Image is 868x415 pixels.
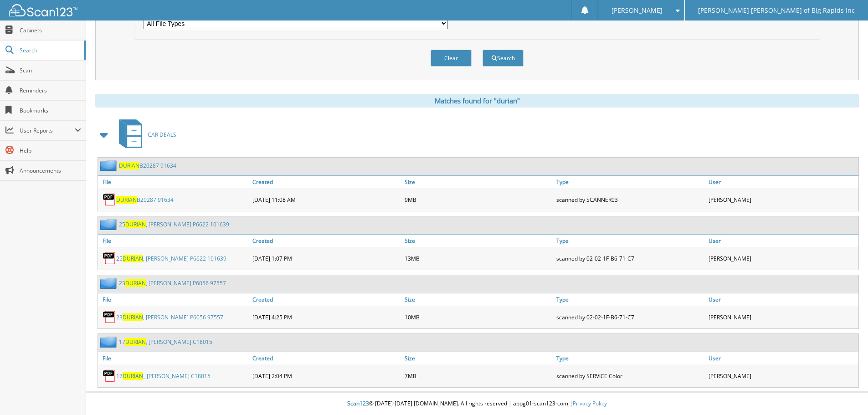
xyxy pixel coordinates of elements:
span: DURIAN [123,313,143,321]
div: Matches found for "durian" [95,94,859,108]
a: User [706,176,858,188]
div: scanned by 02-02-1F-B6-71-C7 [554,249,706,267]
div: [PERSON_NAME] [706,308,858,326]
a: Created [250,176,402,188]
a: Type [554,352,706,364]
span: CAR DEALS [148,131,176,138]
img: folder2.png [100,160,119,171]
span: Search [20,46,80,54]
div: scanned by SERVICE Color [554,367,706,385]
a: Type [554,235,706,247]
span: [PERSON_NAME] [PERSON_NAME] of Big Rapids Inc [698,8,855,13]
a: CAR DEALS [113,117,176,153]
a: 23DURIAN, [PERSON_NAME] P6056 97557 [116,313,223,321]
img: PDF.png [103,369,116,383]
span: [PERSON_NAME] [611,8,663,13]
span: DURIAN [123,372,143,380]
a: DURIANB20287 91634 [116,196,174,204]
a: User [706,293,858,306]
div: scanned by 02-02-1F-B6-71-C7 [554,308,706,326]
span: Cabinets [20,26,81,34]
a: File [98,293,250,306]
button: Clear [431,50,472,67]
img: folder2.png [100,336,119,348]
a: 17DURIAN_ [PERSON_NAME] C18015 [116,372,211,380]
div: 7MB [402,367,555,385]
span: Announcements [20,167,81,174]
a: Size [402,176,555,188]
span: Scan [20,67,81,74]
a: Size [402,352,555,364]
span: User Reports [20,127,75,134]
a: Type [554,293,706,306]
a: Size [402,235,555,247]
a: 17DURIAN, [PERSON_NAME] C18015 [119,338,212,346]
a: Created [250,293,402,306]
iframe: Chat Widget [822,371,868,415]
span: Bookmarks [20,107,81,114]
div: 13MB [402,249,555,267]
a: 25DURIAN, [PERSON_NAME] P6622 101639 [116,255,226,262]
span: DURIAN [116,196,137,204]
div: [DATE] 4:25 PM [250,308,402,326]
span: Reminders [20,87,81,94]
span: DURIAN [125,279,146,287]
img: scan123-logo-white.svg [9,4,77,16]
a: User [706,235,858,247]
div: scanned by SCANNER03 [554,190,706,209]
div: [DATE] 2:04 PM [250,367,402,385]
span: DURIAN [125,220,146,228]
img: folder2.png [100,219,119,230]
div: [DATE] 11:08 AM [250,190,402,209]
img: PDF.png [103,193,116,206]
span: Help [20,147,81,154]
span: DURIAN [125,338,146,346]
img: PDF.png [103,251,116,265]
a: Created [250,235,402,247]
a: Size [402,293,555,306]
div: © [DATE]-[DATE] [DOMAIN_NAME]. All rights reserved | appg01-scan123-com | [86,393,868,415]
div: [PERSON_NAME] [706,367,858,385]
button: Search [483,50,524,67]
div: [PERSON_NAME] [706,249,858,267]
span: Scan123 [347,400,369,407]
div: 10MB [402,308,555,326]
a: Privacy Policy [573,400,607,407]
img: folder2.png [100,277,119,289]
a: DURIANB20287 91634 [119,162,176,169]
a: File [98,352,250,364]
a: Created [250,352,402,364]
div: [PERSON_NAME] [706,190,858,209]
div: 9MB [402,190,555,209]
a: Type [554,176,706,188]
div: [DATE] 1:07 PM [250,249,402,267]
a: File [98,235,250,247]
img: PDF.png [103,310,116,324]
a: 23DURIAN, [PERSON_NAME] P6056 97557 [119,279,226,287]
a: User [706,352,858,364]
a: 25DURIAN, [PERSON_NAME] P6622 101639 [119,220,229,228]
span: DURIAN [123,255,143,262]
a: File [98,176,250,188]
span: DURIAN [119,162,139,169]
